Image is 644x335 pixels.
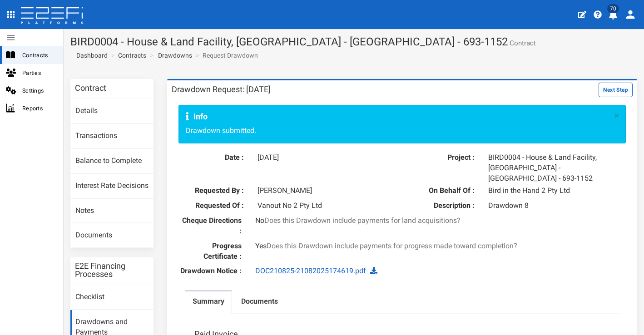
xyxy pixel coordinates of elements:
a: Interest Rate Decisions [70,174,154,198]
a: Balance to Complete [70,149,154,173]
label: Summary [193,296,224,307]
div: Drawdown 8 [481,201,626,211]
span: Dashboard [73,52,108,59]
div: Yes [248,241,556,251]
h1: BIRD0004 - House & Land Facility, [GEOGRAPHIC_DATA] - [GEOGRAPHIC_DATA] - 693-1152 [70,36,637,48]
label: Drawdown Notice : [172,266,248,276]
a: Notes [70,199,154,223]
a: Summary [185,291,232,314]
a: Transactions [70,124,154,148]
label: Date : [178,153,251,163]
label: Project : [409,153,481,163]
h4: Info [186,112,609,121]
button: Next Step [599,83,633,97]
label: Progress Certificate : [172,241,248,262]
button: × [614,111,619,121]
a: Next Step [599,85,633,94]
label: On Behalf Of : [409,186,481,196]
li: Request Drawdown [193,51,258,60]
div: Vanout No 2 Pty Ltd [251,201,395,211]
span: Settings [22,85,56,96]
a: Documents [234,291,285,314]
div: [PERSON_NAME] [251,186,395,196]
label: Cheque Directions : [172,216,248,236]
label: Requested By : [178,186,251,196]
div: [DATE] [251,153,395,163]
a: Dashboard [73,51,108,60]
a: Documents [70,223,154,248]
a: Checklist [70,285,154,310]
h3: E2E Financing Processes [75,262,149,278]
div: No [248,216,556,226]
div: Bird in the Hand 2 Pty Ltd [481,186,626,196]
label: Documents [241,296,278,307]
span: Contracts [22,50,56,60]
span: Reports [22,103,56,113]
div: Drawdown submitted. [178,105,626,143]
a: Contracts [118,51,146,60]
a: Details [70,99,154,123]
a: DOC210825-21082025174619.pdf [255,266,366,275]
h3: Drawdown Request: [DATE] [172,85,271,94]
span: Does this Drawdown include payments for progress made toward completion? [267,241,517,250]
div: BIRD0004 - House & Land Facility, [GEOGRAPHIC_DATA] - [GEOGRAPHIC_DATA] - 693-1152 [481,153,626,184]
span: Parties [22,68,56,78]
a: Drawdowns [158,51,192,60]
small: Contract [508,40,536,47]
span: Does this Drawdown include payments for land acquisitions? [264,216,461,225]
label: Description : [409,201,481,211]
label: Requested Of : [178,201,251,211]
h3: Contract [75,84,106,92]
